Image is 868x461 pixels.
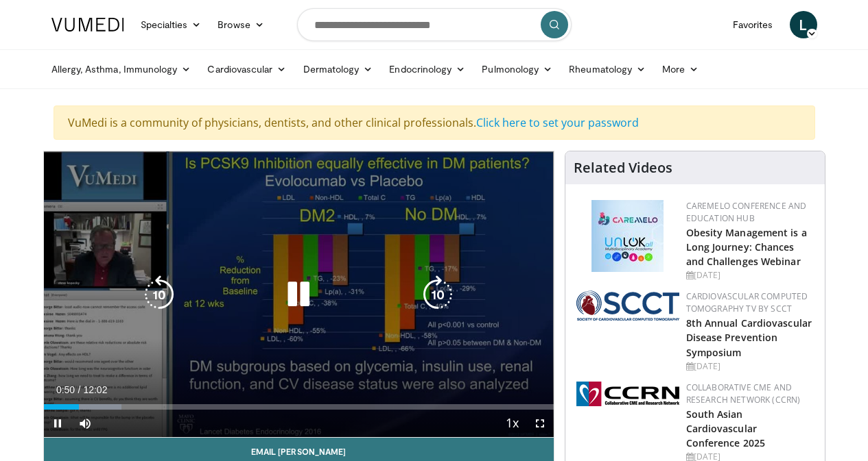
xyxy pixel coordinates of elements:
[526,410,554,437] button: Fullscreen
[44,410,71,437] button: Pause
[476,115,639,130] a: Click here to set your password
[790,11,817,38] a: L
[686,408,766,449] a: South Asian Cardiovascular Conference 2025
[43,55,200,83] a: Allergy, Asthma, Immunology
[56,384,75,395] span: 0:50
[686,290,808,314] a: Cardiovascular Computed Tomography TV by SCCT
[199,55,294,83] a: Cardiovascular
[725,11,782,38] a: Favorites
[686,200,807,224] a: CaReMeLO Conference and Education Hub
[78,384,81,395] span: /
[686,316,812,358] a: 8th Annual Cardiovascular Disease Prevention Symposium
[686,382,801,406] a: Collaborative CME and Research Network (CCRN)
[686,269,814,282] div: [DATE]
[576,382,679,406] img: a04ee3ba-8487-4636-b0fb-5e8d268f3737.png.150x105_q85_autocrop_double_scale_upscale_version-0.2.png
[71,410,99,437] button: Mute
[574,160,672,176] h4: Related Videos
[209,11,272,38] a: Browse
[381,55,473,83] a: Endocrinology
[44,151,554,438] video-js: Video Player
[499,410,526,437] button: Playback Rate
[132,11,210,38] a: Specialties
[295,55,382,83] a: Dermatology
[473,55,561,83] a: Pulmonology
[54,105,815,140] div: VuMedi is a community of physicians, dentists, and other clinical professionals.
[686,360,814,373] div: [DATE]
[561,55,654,83] a: Rheumatology
[686,226,807,268] a: Obesity Management is a Long Journey: Chances and Challenges Webinar
[297,8,572,41] input: Search topics, interventions
[44,404,554,410] div: Progress Bar
[654,55,707,83] a: More
[83,384,107,395] span: 12:02
[576,290,679,321] img: 51a70120-4f25-49cc-93a4-67582377e75f.png.150x105_q85_autocrop_double_scale_upscale_version-0.2.png
[51,18,124,32] img: VuMedi Logo
[591,200,664,272] img: 45df64a9-a6de-482c-8a90-ada250f7980c.png.150x105_q85_autocrop_double_scale_upscale_version-0.2.jpg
